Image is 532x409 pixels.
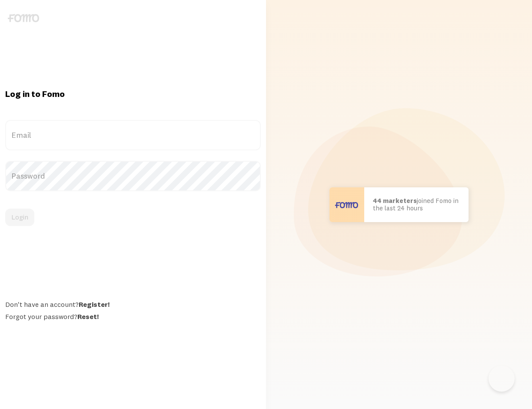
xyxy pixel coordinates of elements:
h1: Log in to Fomo [5,88,261,100]
div: Forgot your password? [5,312,261,321]
a: Reset! [77,312,99,321]
b: 44 marketers [373,196,417,205]
a: Register! [79,300,110,309]
img: fomo-logo-gray-b99e0e8ada9f9040e2984d0d95b3b12da0074ffd48d1e5cb62ac37fc77b0b268.svg [8,14,39,22]
p: joined Fomo in the last 24 hours [373,197,460,212]
div: Don't have an account? [5,300,261,309]
img: User avatar [329,187,364,222]
label: Password [5,161,261,191]
iframe: Help Scout Beacon - Open [489,366,515,392]
label: Email [5,120,261,150]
